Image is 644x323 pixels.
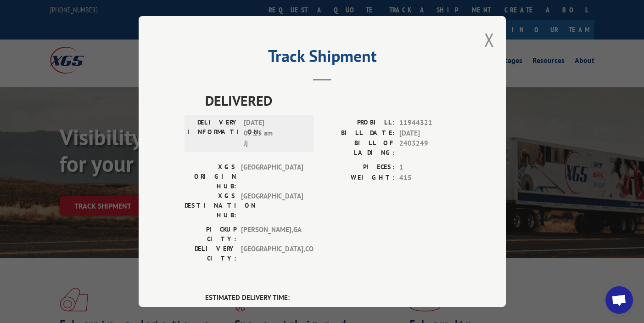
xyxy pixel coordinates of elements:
[185,225,236,244] label: PICKUP CITY:
[205,90,460,111] span: DELIVERED
[399,173,460,183] span: 415
[185,244,236,263] label: DELIVERY CITY:
[185,191,236,220] label: XGS DESTINATION HUB:
[241,244,303,263] span: [GEOGRAPHIC_DATA] , CO
[399,162,460,173] span: 1
[241,225,303,244] span: [PERSON_NAME] , GA
[322,128,395,139] label: BILL DATE:
[322,138,395,158] label: BILL OF LADING:
[187,118,239,149] label: DELIVERY INFORMATION:
[185,162,236,191] label: XGS ORIGIN HUB:
[205,293,460,303] label: ESTIMATED DELIVERY TIME:
[322,118,395,128] label: PROBILL:
[322,162,395,173] label: PIECES:
[244,118,306,149] span: [DATE] 07:25 am Jj
[484,28,494,52] button: Close modal
[241,191,303,220] span: [GEOGRAPHIC_DATA]
[605,286,633,314] div: Open chat
[399,128,460,139] span: [DATE]
[241,162,303,191] span: [GEOGRAPHIC_DATA]
[399,118,460,128] span: 11944321
[185,50,460,67] h2: Track Shipment
[322,173,395,183] label: WEIGHT:
[399,138,460,158] span: 2403249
